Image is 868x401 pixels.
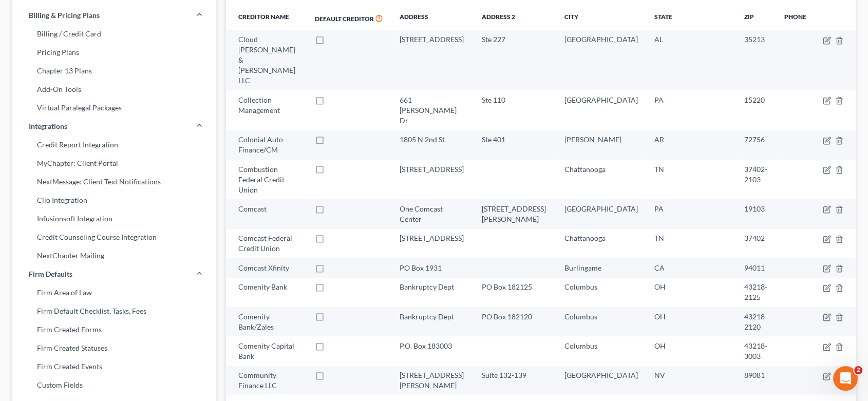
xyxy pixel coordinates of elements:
div: Columbus [564,312,638,322]
a: NextChapter Mailing [12,246,216,265]
div: Bankruptcy Dept [400,282,466,292]
div: Collection Management [238,95,298,116]
button: firmCaseType.title [823,372,831,380]
div: Chattanooga [564,233,638,243]
a: Firm Created Events [12,357,216,376]
div: 19103 [744,204,768,214]
a: Clio Integration [12,191,216,209]
button: firmCaseType.title [823,205,831,214]
a: Firm Created Forms [12,320,216,339]
div: 89081 [744,370,768,380]
div: 37402-2103 [744,164,768,185]
a: NextMessage: Client Text Notifications [12,173,216,191]
span: Integrations [29,121,67,131]
div: [GEOGRAPHIC_DATA] [564,34,638,45]
div: Comenity Bank/Zales [238,312,298,332]
a: Pricing Plans [12,43,216,62]
div: Ste 401 [482,135,548,145]
button: firmCaseType.title [823,284,831,292]
button: firmCaseType.title [823,343,831,351]
div: Colonial Auto Finance/CM [238,135,298,155]
a: Billing & Pricing Plans [12,6,216,25]
div: [STREET_ADDRESS] [400,34,466,45]
div: Suite 132-139 [482,370,548,380]
div: Comcast Xfinity [238,263,298,273]
div: Burlingame [564,263,638,273]
div: Bankruptcy Dept [400,312,466,322]
div: PA [654,95,728,105]
span: State [654,13,672,21]
a: Firm Area of Law [12,283,216,302]
span: Zip [744,13,754,21]
button: firmCaseType.title [823,313,831,321]
span: Address 2 [482,13,515,21]
div: Ste 227 [482,34,548,45]
span: Billing & Pricing Plans [29,10,100,21]
div: 661 [PERSON_NAME] Dr [400,95,466,126]
div: P.O. Box 183003 [400,341,466,351]
button: firmCaseType.title [823,264,831,273]
div: Comenity Capital Bank [238,341,298,361]
div: 43218-2120 [744,312,768,332]
iframe: Intercom live chat [833,366,858,391]
div: PO Box 182125 [482,282,548,292]
div: Cloud [PERSON_NAME] & [PERSON_NAME] LLC [238,34,298,86]
div: PO Box 1931 [400,263,466,273]
button: firmCaseType.title [823,97,831,105]
div: [GEOGRAPHIC_DATA] [564,95,638,105]
div: Combustion Federal Credit Union [238,164,298,195]
a: Firm Defaults [12,265,216,283]
div: Comcast [238,204,298,214]
div: 37402 [744,233,768,243]
div: 35213 [744,34,768,45]
div: Columbus [564,282,638,292]
div: [STREET_ADDRESS][PERSON_NAME] [482,204,548,224]
div: Ste 110 [482,95,548,105]
div: Comenity Bank [238,282,298,292]
a: Firm Created Statuses [12,339,216,357]
span: City [564,13,578,21]
a: Chapter 13 Plans [12,62,216,80]
div: OH [654,282,728,292]
span: Creditor Name [238,13,289,21]
div: [STREET_ADDRESS][PERSON_NAME] [400,370,466,391]
span: Address [400,13,428,21]
a: Billing / Credit Card [12,25,216,43]
div: 72756 [744,135,768,145]
a: MyChapter: Client Portal [12,154,216,173]
button: firmCaseType.title [823,235,831,243]
div: OH [654,312,728,322]
div: Comcast Federal Credit Union [238,233,298,254]
a: Firm Default Checklist, Tasks, Fees [12,302,216,320]
div: 1805 N 2nd St [400,135,466,145]
div: AL [654,34,728,45]
div: AR [654,135,728,145]
a: Add-On Tools [12,80,216,99]
div: [PERSON_NAME] [564,135,638,145]
button: firmCaseType.title [823,137,831,145]
div: Columbus [564,341,638,351]
div: 15220 [744,95,768,105]
div: OH [654,341,728,351]
a: Virtual Paralegal Packages [12,99,216,117]
a: Custom Fields [12,376,216,394]
div: [GEOGRAPHIC_DATA] [564,370,638,380]
span: 2 [854,366,862,374]
div: One Comcast Center [400,204,466,224]
div: PA [654,204,728,214]
div: PO Box 182120 [482,312,548,322]
div: 43218-2125 [744,282,768,302]
a: Credit Counseling Course Integration [12,228,216,246]
div: [GEOGRAPHIC_DATA] [564,204,638,214]
div: CA [654,263,728,273]
span: Firm Defaults [29,269,72,279]
a: Integrations [12,117,216,136]
div: Community Finance LLC [238,370,298,391]
div: NV [654,370,728,380]
div: Chattanooga [564,164,638,175]
span: Phone [784,13,806,21]
div: TN [654,164,728,175]
a: Infusionsoft Integration [12,209,216,228]
button: firmCaseType.title [823,36,831,45]
div: 94011 [744,263,768,273]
